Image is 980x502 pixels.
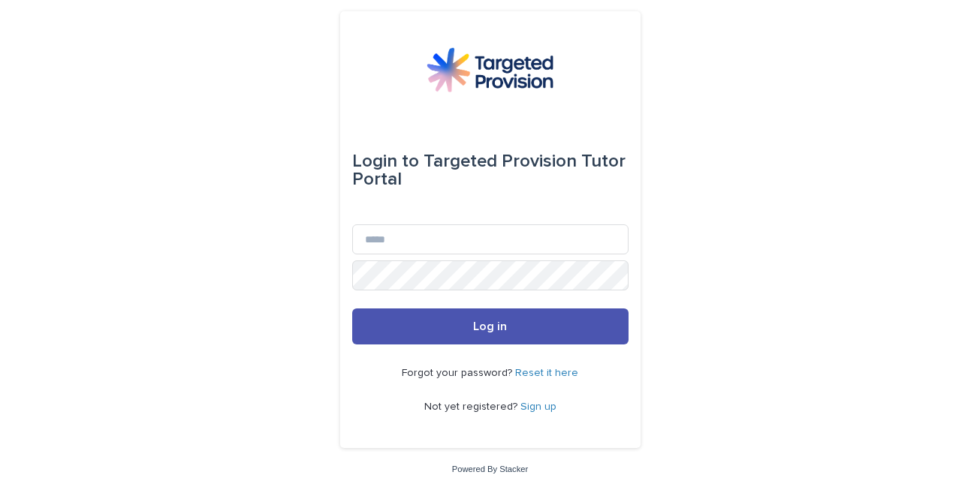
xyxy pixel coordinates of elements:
[352,308,629,344] button: Log in
[515,368,578,378] a: Reset it here
[452,464,528,473] a: Powered By Stacker
[424,401,520,412] span: Not yet registered?
[402,368,515,378] span: Forgot your password?
[520,401,556,412] a: Sign up
[427,47,553,92] img: M5nRWzHhSzIhMunXDL62
[473,320,507,332] span: Log in
[352,140,629,200] div: Targeted Provision Tutor Portal
[352,152,419,170] span: Login to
